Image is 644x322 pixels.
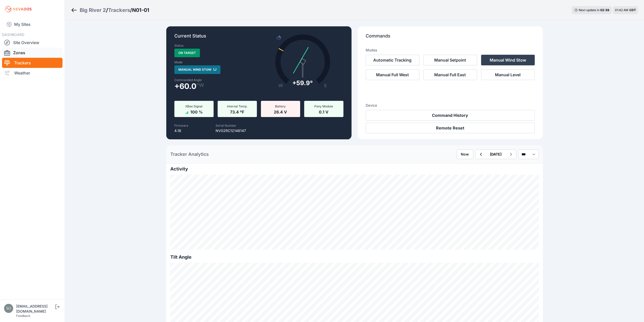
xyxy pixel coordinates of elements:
h2: Tilt Angle [170,254,539,261]
span: / [130,7,132,14]
button: Manual Full West [366,69,419,80]
button: Manual Setpoint [423,55,477,65]
div: loading [213,67,216,71]
label: Firmware [174,124,188,127]
button: Manual Wind Stow [481,55,535,65]
button: Command History [366,110,535,121]
span: 0.1 V [319,108,328,115]
p: 4.16 [174,128,188,133]
div: 02 : 39 [600,8,609,12]
span: Battery [275,104,286,108]
a: Trackers [108,7,130,14]
a: Weather [2,68,63,78]
span: Manual Wind Stow [174,65,220,74]
button: Manual Level [481,69,535,80]
span: On Target [174,49,200,57]
label: Serial Number [216,124,236,127]
a: Big River 2 [80,7,106,14]
label: Status [174,44,183,48]
button: Manual Full East [423,69,477,80]
a: My Sites [2,18,63,30]
span: XBee Signal [185,104,202,108]
span: Next update in [579,8,599,12]
span: + 60.0 [174,83,196,89]
span: / [106,7,108,14]
h2: Activity [170,165,539,173]
span: 26.4 V [274,108,287,115]
a: Site Overview [2,37,63,48]
button: Remote Reset [366,123,535,133]
h3: Device [366,103,535,108]
button: [DATE] [486,150,506,159]
span: º W [196,83,204,87]
h2: Tracker Analytics [170,151,209,158]
img: solvocc@solvenergy.com [4,304,13,313]
a: Zones [2,48,63,58]
span: 73.4 ºF [230,108,244,115]
span: 100 % [190,108,203,115]
a: Feedback [16,314,30,318]
p: NV02RC12148147 [216,128,246,133]
span: 01:42 AM [615,8,628,12]
label: Mode [174,60,182,64]
label: Commanded Angle [174,78,256,82]
button: Now [456,149,473,159]
span: DASHBOARD [2,32,24,37]
span: CDT [629,8,636,12]
h3: Modes [366,48,377,53]
div: [EMAIL_ADDRESS][DOMAIN_NAME] [16,304,54,314]
span: Internal Temp. [227,104,247,108]
div: + 59.9° [292,79,313,87]
p: Commands [366,32,535,44]
img: Nevados [4,5,32,13]
h3: N01-01 [132,7,149,14]
a: Trackers [2,58,63,68]
nav: Breadcrumb [71,4,149,17]
button: Automatic Tracking [366,55,419,65]
span: Pony Module [314,104,333,108]
p: Current Status [174,32,343,44]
